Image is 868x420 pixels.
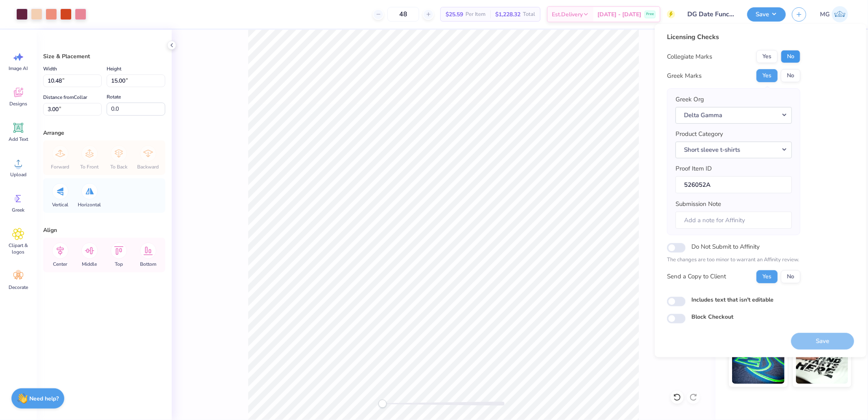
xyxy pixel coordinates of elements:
[30,395,59,402] strong: Need help?
[9,101,27,107] span: Designs
[691,241,760,252] label: Do Not Submit to Affinity
[10,171,26,178] span: Upload
[747,7,786,22] button: Save
[140,261,156,267] span: Bottom
[816,6,852,22] a: MG
[756,270,778,283] button: Yes
[832,6,848,22] img: Michael Galon
[107,92,121,102] label: Rotate
[597,10,641,19] span: [DATE] - [DATE]
[9,65,28,72] span: Image AI
[820,10,830,19] span: MG
[82,261,97,267] span: Middle
[676,164,712,173] label: Proof Item ID
[115,261,123,267] span: Top
[732,343,785,384] img: Glow in the Dark Ink
[43,226,165,234] div: Align
[387,7,419,22] input: – –
[681,6,741,22] input: Untitled Design
[43,64,57,74] label: Width
[667,272,726,281] div: Send a Copy to Client
[646,11,654,17] span: Free
[667,71,702,81] div: Greek Marks
[9,136,28,142] span: Add Text
[781,50,800,63] button: No
[9,284,28,291] span: Decorate
[466,10,485,19] span: Per Item
[676,199,721,209] label: Submission Note
[78,201,101,208] span: Horizontal
[523,10,535,19] span: Total
[781,69,800,82] button: No
[691,313,733,321] label: Block Checkout
[667,32,800,42] div: Licensing Checks
[446,10,463,19] span: $25.59
[378,400,387,408] div: Accessibility label
[756,69,778,82] button: Yes
[676,107,792,123] button: Delta Gamma
[676,129,723,139] label: Product Category
[756,50,778,63] button: Yes
[781,270,800,283] button: No
[691,295,774,304] label: Includes text that isn't editable
[796,343,848,384] img: Water based Ink
[495,10,520,19] span: $1,228.32
[12,207,25,213] span: Greek
[53,261,68,267] span: Center
[43,52,165,61] div: Size & Placement
[667,52,712,61] div: Collegiate Marks
[667,256,800,264] p: The changes are too minor to warrant an Affinity review.
[52,201,68,208] span: Vertical
[676,141,792,158] button: Short sleeve t-shirts
[43,92,87,102] label: Distance from Collar
[552,10,583,19] span: Est. Delivery
[676,211,792,229] input: Add a note for Affinity
[107,64,121,74] label: Height
[43,129,165,137] div: Arrange
[5,242,32,255] span: Clipart & logos
[676,95,704,104] label: Greek Org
